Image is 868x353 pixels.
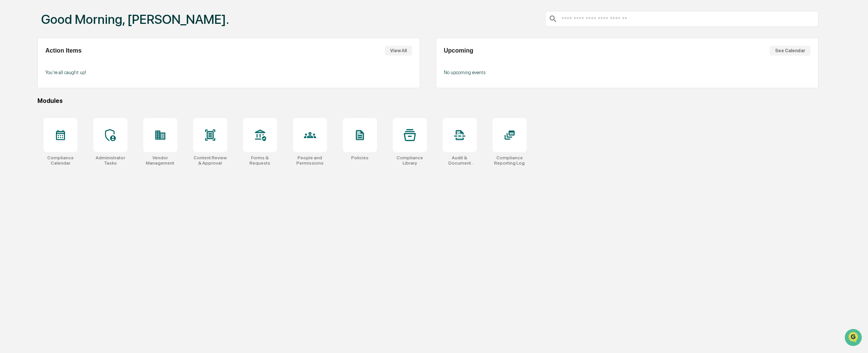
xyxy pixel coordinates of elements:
a: 🔎Data Lookup [5,166,51,180]
a: 🖐️Preclearance [5,152,52,165]
div: People and Permissions [293,155,327,166]
p: How can we help? [8,16,138,28]
a: Powered byPylon [53,187,91,193]
img: 1746055101610-c473b297-6a78-478c-a979-82029cc54cd1 [15,103,21,109]
div: Modules [37,97,818,104]
div: Policies [351,155,369,160]
div: We're available if you need us! [34,65,104,72]
img: Ashley Sweren [8,116,20,128]
div: Content Review & Approval [193,155,227,166]
span: Attestations [62,155,94,162]
div: Compliance Library [393,155,427,166]
span: [DATE] [67,103,82,109]
p: You're all caught up! [45,70,412,75]
div: Past conversations [8,84,51,90]
button: View All [385,46,412,56]
button: See all [117,82,138,92]
iframe: Open customer support [844,328,864,348]
img: Jack Rasmussen [8,96,20,108]
div: Compliance Reporting Log [493,155,527,166]
img: 8933085812038_c878075ebb4cc5468115_72.jpg [16,58,29,72]
span: [PERSON_NAME] [23,103,61,109]
h2: Upcoming [444,47,473,54]
div: Forms & Requests [243,155,277,166]
span: • [63,103,65,109]
div: Administrator Tasks [93,155,127,166]
div: Start new chat [34,58,124,65]
button: See Calendar [770,46,811,56]
h1: Good Morning, [PERSON_NAME]. [41,12,229,27]
h2: Action Items [45,47,82,54]
p: No upcoming events [444,70,811,75]
div: 🖐️ [8,156,14,162]
span: [PERSON_NAME] [23,123,61,129]
div: 🗄️ [55,156,61,162]
button: Start new chat [129,60,138,69]
div: Compliance Calendar [43,155,77,166]
span: • [63,123,65,129]
span: Data Lookup [15,169,48,177]
a: 🗄️Attestations [52,152,97,165]
div: 🔎 [8,170,14,176]
span: Preclearance [15,155,49,162]
img: 1746055101610-c473b297-6a78-478c-a979-82029cc54cd1 [8,58,21,72]
span: [DATE] [67,123,82,129]
span: Pylon [75,188,91,193]
div: Vendor Management [143,155,177,166]
div: Audit & Document Logs [443,155,477,166]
